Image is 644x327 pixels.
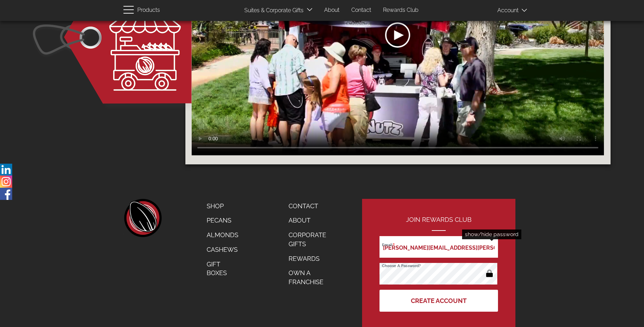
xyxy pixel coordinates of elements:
[201,228,244,242] a: Almonds
[346,3,376,17] a: Contact
[462,229,521,239] div: show/hide password
[201,199,244,213] a: Shop
[283,228,340,251] a: Corporate Gifts
[283,251,340,266] a: Rewards
[137,5,160,15] span: Products
[201,242,244,257] a: Cashews
[379,216,498,231] h2: Join Rewards Club
[379,290,498,312] button: Create Account
[379,236,498,258] input: Email
[283,199,340,213] a: Contact
[378,3,424,17] a: Rewards Club
[283,213,340,228] a: About
[123,199,162,237] a: home
[201,213,244,228] a: Pecans
[319,3,345,17] a: About
[283,266,340,289] a: Own a Franchise
[239,4,306,17] a: Suites & Corporate Gifts
[201,257,244,280] a: Gift Boxes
